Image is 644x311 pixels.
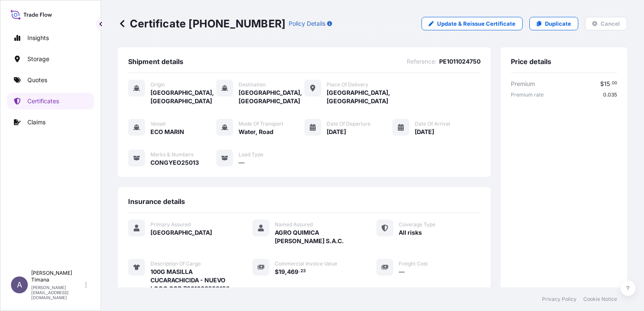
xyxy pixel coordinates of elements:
a: Duplicate [529,17,578,30]
p: Claims [27,118,46,126]
span: Place of Delivery [327,81,368,88]
span: Mode of Transport [239,121,283,127]
span: Destination [239,81,266,88]
a: Claims [7,114,94,131]
span: Origin [150,81,165,88]
span: A [17,281,22,289]
span: [GEOGRAPHIC_DATA] [150,228,212,237]
span: — [399,268,405,276]
span: Insurance details [128,197,185,206]
span: Price details [511,57,551,66]
span: All risks [399,228,422,237]
span: $ [275,269,279,275]
span: [DATE] [327,128,346,136]
span: 15 [604,81,610,87]
span: Water, Road [239,128,274,136]
p: Duplicate [545,19,571,28]
a: Privacy Policy [542,296,577,303]
p: [PERSON_NAME] Timana [31,270,83,283]
span: ECO MARIN [150,128,184,136]
span: 19 [279,269,285,275]
span: Shipment details [128,57,183,66]
span: Reference : [407,57,437,66]
span: [GEOGRAPHIC_DATA], [GEOGRAPHIC_DATA] [239,88,304,105]
span: 00 [612,82,617,85]
span: Premium rate [511,91,544,98]
span: [GEOGRAPHIC_DATA], [GEOGRAPHIC_DATA] [150,88,216,105]
span: 0.035 [603,91,617,98]
span: — [239,158,244,167]
a: Update & Reissue Certificate [421,17,523,30]
p: Insights [27,34,49,42]
a: Storage [7,51,94,67]
span: Coverage Type [399,221,435,228]
button: Cancel [585,17,627,30]
span: Commercial Invoice Value [275,260,337,267]
span: AGRO QUIMICA [PERSON_NAME] S.A.C. [275,228,357,245]
p: Certificates [27,97,59,105]
span: Marks & Numbers [150,151,193,158]
span: Freight Cost [399,260,428,267]
span: Vessel [150,121,166,127]
span: $ [600,81,604,87]
a: Quotes [7,72,94,88]
span: , [285,269,287,275]
span: Load Type [239,151,263,158]
span: PE1011024750 [439,57,480,66]
span: [DATE] [415,128,434,136]
p: Certificate [PHONE_NUMBER] [118,17,285,30]
p: Cancel [601,19,620,28]
p: Quotes [27,76,47,84]
a: Cookie Notice [583,296,617,303]
span: 23 [301,270,306,273]
a: Insights [7,29,94,46]
span: Date of Departure [327,121,370,127]
span: [GEOGRAPHIC_DATA], [GEOGRAPHIC_DATA] [327,88,392,105]
p: [PERSON_NAME][EMAIL_ADDRESS][DOMAIN_NAME] [31,285,83,300]
p: Policy Details [289,19,325,28]
span: 469 [287,269,298,275]
p: Storage [27,55,49,63]
span: . [299,270,300,273]
span: Date of Arrival [415,121,450,127]
p: Update & Reissue Certificate [437,19,515,28]
span: Description Of Cargo [150,260,201,267]
span: Named Assured [275,221,313,228]
span: Premium [511,80,535,88]
span: . [610,82,612,85]
span: CONGYEO25013 [150,158,199,167]
span: Primary Assured [150,221,191,228]
a: Certificates [7,93,94,110]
